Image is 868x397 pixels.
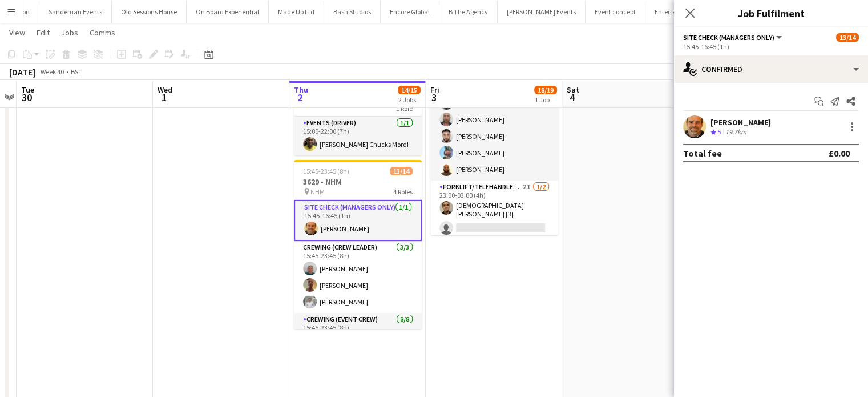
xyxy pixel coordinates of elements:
div: 15:45-16:45 (1h) [683,42,859,51]
span: 5 [717,127,721,136]
span: 13/14 [390,167,413,175]
span: 1 [156,91,172,104]
div: [DATE] [9,66,35,78]
span: Tue [21,85,34,95]
span: 4 [565,91,579,104]
span: Week 40 [38,67,66,76]
span: 3 [429,91,439,104]
span: Edit [37,27,50,38]
app-card-role: Crewing (Crew Leader)3/315:45-23:45 (8h)[PERSON_NAME][PERSON_NAME][PERSON_NAME] [294,241,422,313]
div: 1 Job [535,95,556,104]
app-job-card: 15:45-23:45 (8h)13/143629 - NHM NHM4 RolesSite Check (Managers Only)1/115:45-16:45 (1h)[PERSON_NA... [294,160,422,329]
span: 18/19 [534,86,557,94]
span: Fri [430,85,439,95]
h3: Job Fulfilment [674,6,868,21]
button: [PERSON_NAME] Events [498,1,586,23]
a: Edit [32,25,54,40]
app-job-card: 15:00-22:00 (7h)1/13603 - Panel Van Delivery (Peugeot)1 RoleEvents (Driver)1/115:00-22:00 (7h)[PE... [294,66,422,155]
app-card-role: Forklift/Telehandler operator2I1/223:00-03:00 (4h)[DEMOGRAPHIC_DATA][PERSON_NAME] [3] [430,181,558,239]
span: 4 Roles [393,187,413,196]
div: Total fee [683,147,722,159]
button: Encore Global [381,1,439,23]
div: 19.7km [723,127,749,137]
span: NHM [310,187,325,196]
span: Wed [158,85,172,95]
button: Site Check (Managers Only) [683,33,784,42]
button: Old Sessions House [112,1,187,23]
h3: 3629 - NHM [294,177,422,187]
a: Jobs [56,25,83,40]
span: Jobs [61,27,78,38]
span: 1 Role [396,104,413,113]
span: 14/15 [398,86,421,94]
span: Comms [90,27,115,38]
button: On Board Experiential [187,1,269,23]
button: Bash Studios [324,1,381,23]
div: 2 Jobs [398,95,420,104]
span: 15:45-23:45 (8h) [303,167,349,175]
div: £0.00 [829,147,850,159]
button: Made Up Ltd [269,1,324,23]
a: View [5,25,30,40]
span: 13/14 [836,33,859,42]
div: Confirmed [674,55,868,83]
app-job-card: 06:00-03:00 (21h) (Sat)18/193629 - NHM (SHOW COVER) NHM6 Roles[PERSON_NAME][PERSON_NAME][PERSON_N... [430,66,558,235]
span: Sat [567,85,579,95]
app-card-role: Site Check (Managers Only)1/115:45-16:45 (1h)[PERSON_NAME] [294,200,422,241]
div: [PERSON_NAME] [710,117,771,127]
app-card-role: Events (Driver)1/115:00-22:00 (7h)[PERSON_NAME] Chucks Mordi [294,117,422,155]
a: Comms [85,25,120,40]
span: View [9,27,25,38]
button: Sandeman Events [39,1,112,23]
span: Thu [294,85,308,95]
button: Event concept [586,1,645,23]
div: BST [71,67,82,76]
button: B The Agency [439,1,498,23]
span: 30 [19,91,34,104]
button: Entertec [645,1,689,23]
span: 2 [292,91,308,104]
span: Site Check (Managers Only) [683,33,774,42]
